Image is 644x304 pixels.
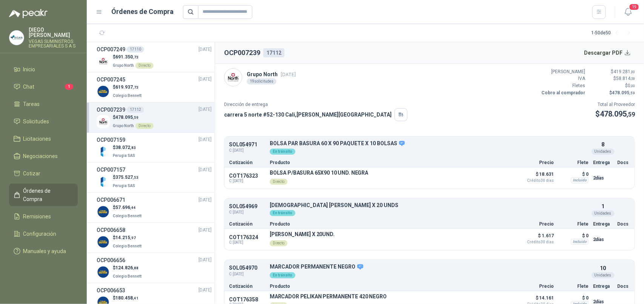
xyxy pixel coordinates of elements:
p: VEGAS SUMINISTROS EMPRESARIALES S A S [29,39,78,48]
a: OCP006658[DATE] Company Logo$14.215,97Colegio Bennett [97,226,212,250]
div: Directo [270,240,287,246]
p: Entrega [593,284,613,289]
p: $ 0 [558,170,589,179]
span: Solicitudes [23,117,49,126]
h3: OCP006653 [97,286,125,295]
a: Chat1 [9,80,78,94]
img: Company Logo [97,266,110,279]
span: [DATE] [198,256,212,264]
h3: OCP007245 [97,75,125,84]
a: Configuración [9,227,78,241]
a: Negociaciones [9,149,78,163]
a: Inicio [9,62,78,77]
p: Entrega [593,222,613,226]
p: [PERSON_NAME] [540,68,585,75]
div: Unidades [592,149,615,155]
span: [DATE] [198,76,212,83]
h3: OCP007249 [97,45,125,54]
span: 180.458 [115,295,138,301]
p: Precio [516,284,554,289]
a: Remisiones [9,209,78,224]
p: Cotización [229,284,265,289]
span: 58.814 [616,76,635,81]
a: Solicitudes [9,114,78,129]
img: Company Logo [97,175,110,188]
div: Directo [135,123,154,129]
p: $ [113,204,143,211]
p: Precio [516,222,554,226]
p: COT176324 [229,234,265,240]
p: Grupo North [247,70,296,78]
h1: Órdenes de Compra [112,6,174,17]
p: $ [590,82,635,89]
h3: OCP007239 [97,106,125,114]
p: Producto [270,284,512,289]
span: ,88 [133,266,138,270]
p: $ [113,234,143,241]
p: Docs [617,160,630,165]
img: Company Logo [97,85,110,98]
span: 124.826 [115,265,138,270]
a: OCP007159[DATE] Company Logo$38.072,83Perugia SAS [97,136,212,160]
img: Company Logo [97,235,110,249]
p: Fletes [540,82,585,89]
span: ,73 [133,55,138,59]
span: Remisiones [23,212,51,221]
a: Tareas [9,97,78,111]
p: $ [590,75,635,82]
span: [DATE] [198,287,212,294]
p: 1 [601,202,604,210]
a: Licitaciones [9,132,78,146]
h2: OCP007239 [224,48,260,58]
a: OCP00724917110[DATE] Company Logo$691.350,73Grupo NorthDirecto [97,45,212,69]
h3: OCP007157 [97,166,125,174]
p: Producto [270,222,512,226]
div: Unidades [592,210,615,216]
p: Flete [558,284,589,289]
p: Dirección de entrega [224,101,407,108]
p: $ [113,295,143,302]
img: Company Logo [224,69,242,86]
div: En tránsito [270,272,295,278]
p: SOL054969 [229,204,265,209]
p: Docs [617,222,630,226]
p: Total al Proveedor [595,101,635,108]
span: 1 [65,84,73,90]
span: [DATE] [198,106,212,113]
h3: OCP006656 [97,256,125,264]
span: 478.095 [115,115,138,120]
p: Precio [516,160,554,165]
p: $ [113,174,138,181]
span: Inicio [23,65,35,74]
span: Crédito 30 días [516,240,554,244]
h3: OCP007159 [97,136,125,144]
div: Directo [135,63,154,69]
p: 10 [600,264,606,272]
a: OCP006671[DATE] Company Logo$57.696,44Colegio Bennett [97,196,212,220]
span: [DATE] [281,72,296,77]
p: IVA [540,75,585,82]
p: SOL054971 [229,142,265,147]
p: Producto [270,160,512,165]
span: Perugia SAS [113,184,135,188]
span: C: [DATE] [229,147,265,154]
span: Órdenes de Compra [23,187,71,203]
div: 17110 [127,46,144,52]
span: [DATE] [198,166,212,173]
span: 375.527 [115,175,138,180]
p: $ [590,89,635,97]
span: Negociaciones [23,152,58,160]
p: Docs [617,284,630,289]
span: ,44 [130,206,136,210]
p: Flete [558,160,589,165]
span: Grupo North [113,124,134,128]
span: 619.937 [115,84,138,90]
span: [DATE] [198,46,212,53]
span: Grupo North [113,63,134,68]
span: Crédito 30 días [516,179,554,183]
span: Manuales y ayuda [23,247,66,255]
span: ,59 [133,115,138,120]
p: COT176323 [229,173,265,179]
p: $ [113,54,154,61]
h3: OCP006658 [97,226,125,234]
